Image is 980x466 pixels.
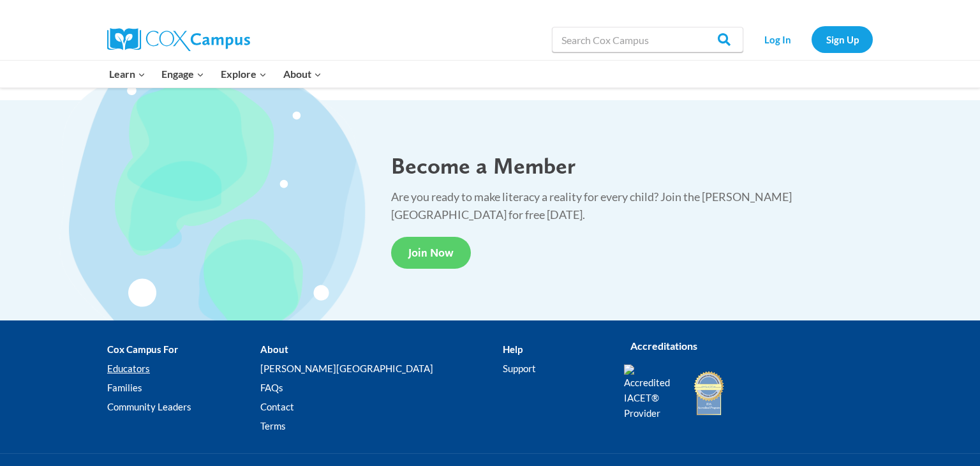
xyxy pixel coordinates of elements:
[391,188,876,225] p: Are you ready to make literacy a reality for every child? Join the [PERSON_NAME][GEOGRAPHIC_DATA]...
[107,397,260,416] a: Community Leaders
[260,378,502,397] a: FAQs
[101,61,329,87] nav: Primary Navigation
[107,378,260,397] a: Families
[260,416,502,435] a: Terms
[107,28,250,51] img: Cox Campus
[260,359,502,378] a: [PERSON_NAME][GEOGRAPHIC_DATA]
[275,61,330,87] button: Child menu of About
[750,26,805,52] a: Log In
[693,370,725,417] img: IDA Accredited
[750,26,873,52] nav: Secondary Navigation
[101,61,154,87] button: Child menu of Learn
[107,359,260,378] a: Educators
[408,246,454,259] span: Join Now
[503,359,605,378] a: Support
[630,340,697,352] strong: Accreditations
[154,61,213,87] button: Child menu of Engage
[212,61,275,87] button: Child menu of Explore
[260,397,502,416] a: Contact
[391,152,575,179] span: Become a Member
[624,365,678,421] img: Accredited IACET® Provider
[391,237,471,268] a: Join Now
[552,27,743,52] input: Search Cox Campus
[812,26,873,52] a: Sign Up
